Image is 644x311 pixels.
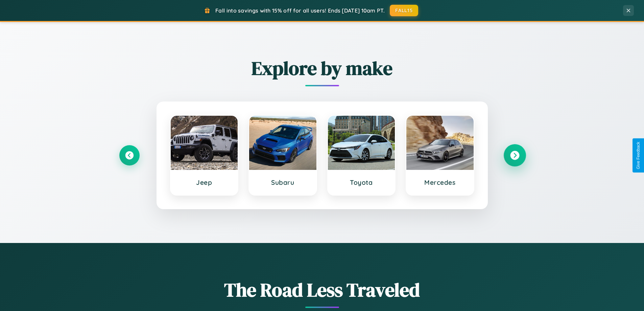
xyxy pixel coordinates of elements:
[177,178,231,186] h3: Jeep
[636,142,641,169] div: Give Feedback
[119,55,525,81] h2: Explore by make
[119,277,525,303] h1: The Road Less Traveled
[256,178,310,186] h3: Subaru
[215,7,385,14] span: Fall into savings with 15% off for all users! Ends [DATE] 10am PT.
[390,5,418,16] button: FALL15
[413,178,467,186] h3: Mercedes
[335,178,388,186] h3: Toyota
